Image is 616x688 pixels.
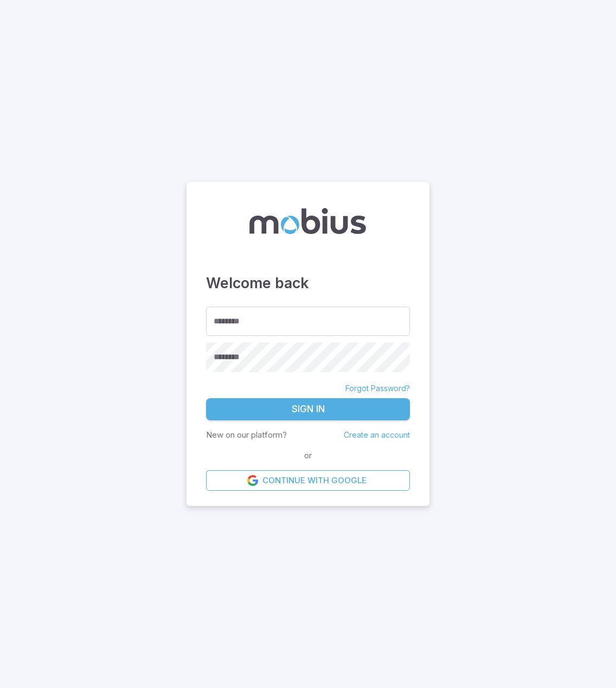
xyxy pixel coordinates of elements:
[301,450,315,462] span: or
[206,398,410,421] button: Sign In
[206,272,410,294] h3: Welcome back
[206,470,410,491] a: Continue with Google
[344,430,410,439] a: Create an account
[345,383,410,394] a: Forgot Password?
[206,429,287,441] p: New on our platform?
